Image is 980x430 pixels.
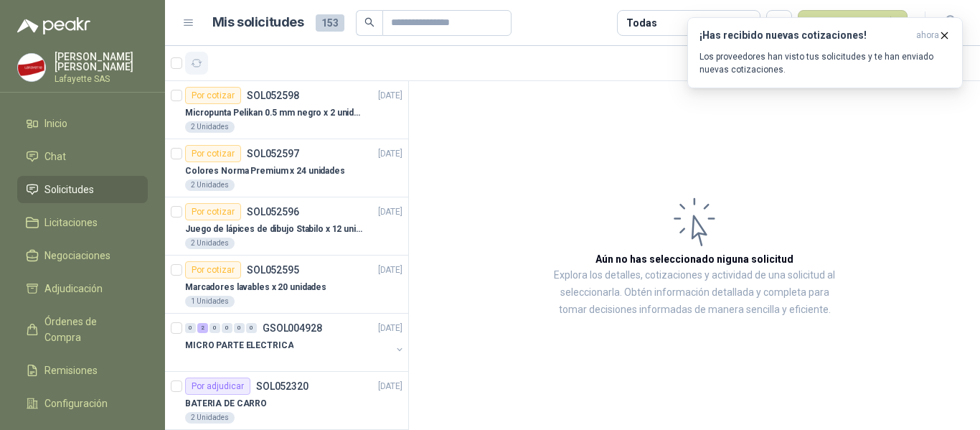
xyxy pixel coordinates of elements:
p: Los proveedores han visto tus solicitudes y te han enviado nuevas cotizaciones. [699,50,951,76]
span: Adjudicación [44,281,103,296]
p: [DATE] [378,205,402,219]
a: Configuración [17,390,148,417]
span: Negociaciones [44,248,110,263]
span: Configuración [44,396,108,411]
a: Por adjudicarSOL052320[DATE] BATERIA DE CARRO2 Unidades [165,372,408,430]
img: Company Logo [18,54,45,81]
div: Por adjudicar [185,378,250,395]
a: Por cotizarSOL052596[DATE] Juego de lápices de dibujo Stabilo x 12 unidades2 Unidades [165,197,408,256]
div: 0 [209,323,220,333]
p: Colores Norma Premium x 24 unidades [185,164,345,178]
a: Remisiones [17,357,148,384]
div: Por cotizar [185,203,241,220]
p: Marcadores lavables x 20 unidades [185,281,326,294]
div: Por cotizar [185,145,241,162]
p: Micropunta Pelikan 0.5 mm negro x 2 unidades [185,106,364,120]
h3: ¡Has recibido nuevas cotizaciones! [699,29,910,42]
a: Negociaciones [17,242,148,269]
button: ¡Has recibido nuevas cotizaciones!ahora Los proveedores han visto tus solicitudes y te han enviad... [687,17,963,88]
span: Solicitudes [44,182,94,197]
div: 0 [185,323,196,333]
p: SOL052595 [247,265,299,275]
p: SOL052596 [247,207,299,217]
p: SOL052598 [247,90,299,101]
a: Inicio [17,110,148,137]
div: 0 [246,323,257,333]
p: Lafayette SAS [55,75,148,83]
span: search [364,17,374,27]
div: 0 [222,323,232,333]
a: Licitaciones [17,209,148,236]
p: [DATE] [378,89,402,103]
div: 2 Unidades [185,238,235,249]
a: Órdenes de Compra [17,308,148,351]
div: 2 [197,323,208,333]
a: Por cotizarSOL052597[DATE] Colores Norma Premium x 24 unidades2 Unidades [165,139,408,197]
p: SOL052597 [247,149,299,159]
p: [PERSON_NAME] [PERSON_NAME] [55,52,148,72]
a: Chat [17,143,148,170]
a: Adjudicación [17,275,148,302]
button: Nueva solicitud [798,10,908,36]
p: [DATE] [378,322,402,335]
span: Remisiones [44,363,98,378]
span: ahora [916,29,939,42]
a: Solicitudes [17,176,148,203]
img: Logo peakr [17,17,90,34]
span: Chat [44,149,66,164]
p: SOL052320 [256,381,308,391]
p: BATERIA DE CARRO [185,397,267,411]
p: [DATE] [378,147,402,161]
p: Juego de lápices de dibujo Stabilo x 12 unidades [185,223,364,236]
h1: Mis solicitudes [212,12,304,33]
div: Todas [626,15,656,31]
p: [DATE] [378,380,402,393]
div: Por cotizar [185,261,241,279]
span: Órdenes de Compra [44,314,134,345]
p: [DATE] [378,263,402,277]
div: 2 Unidades [185,121,235,133]
div: 1 Unidades [185,296,235,307]
span: Inicio [44,116,67,131]
h3: Aún no has seleccionado niguna solicitud [595,251,793,267]
div: 2 Unidades [185,412,235,424]
div: 2 Unidades [185,179,235,191]
div: 0 [234,323,245,333]
a: 0 2 0 0 0 0 GSOL004928[DATE] MICRO PARTE ELECTRICA [185,319,405,365]
a: Por cotizarSOL052598[DATE] Micropunta Pelikan 0.5 mm negro x 2 unidades2 Unidades [165,81,408,139]
p: GSOL004928 [263,323,322,333]
div: Por cotizar [185,87,241,104]
span: 153 [316,14,344,32]
span: Licitaciones [44,215,98,230]
p: Explora los detalles, cotizaciones y actividad de una solicitud al seleccionarla. Obtén informaci... [552,267,837,319]
a: Por cotizarSOL052595[DATE] Marcadores lavables x 20 unidades1 Unidades [165,256,408,314]
p: MICRO PARTE ELECTRICA [185,339,293,352]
